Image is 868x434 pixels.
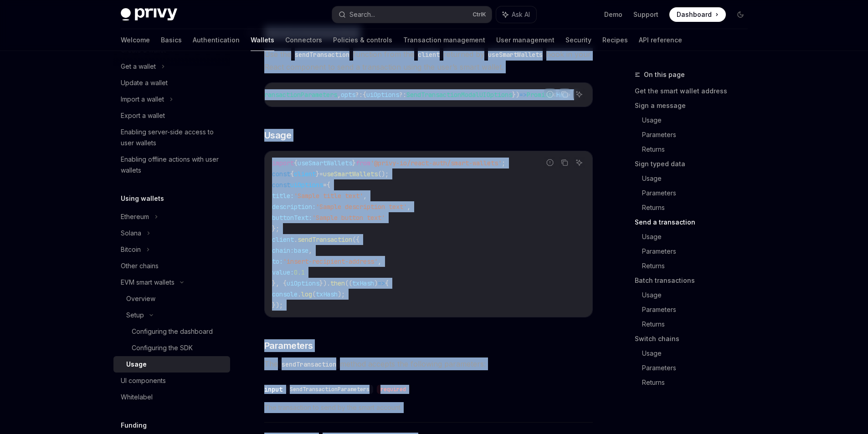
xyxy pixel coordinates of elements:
div: Usage [126,359,147,370]
span: ?: [399,91,406,99]
span: Parameters [264,339,313,352]
div: Solana [121,228,141,239]
span: The transaction to send by the smart account. [264,402,593,413]
button: Ask AI [496,6,536,23]
a: Usage [113,356,230,373]
span: On this page [644,69,685,80]
span: title: [272,192,294,200]
div: Overview [126,293,155,304]
span: then [330,279,345,287]
span: 'insert-recipient-address' [283,257,378,266]
span: , [308,246,312,255]
span: SendTransactionParameters [246,91,337,99]
span: chain: [272,246,294,255]
span: ; [502,159,505,167]
span: buttonText: [272,214,312,222]
button: Report incorrect code [544,88,556,100]
span: . [298,290,301,298]
span: , [378,257,381,266]
div: Enabling server-side access to user wallets [121,127,225,148]
span: txHash [352,279,374,287]
span: client [294,170,316,178]
span: => [378,279,385,287]
button: Copy the contents from the code block [559,88,570,100]
div: Get a wallet [121,61,156,72]
span: log [301,290,312,298]
a: User management [496,29,555,51]
a: Switch chains [635,332,755,346]
span: , [337,91,341,99]
span: ( [312,290,316,298]
div: Configuring the SDK [132,342,193,353]
a: UI components [113,373,230,389]
span: '@privy-io/react-auth/smart-wallets' [370,159,502,167]
span: uiOptions [366,91,399,99]
span: uiOptions [290,181,323,189]
button: Report incorrect code [544,157,556,168]
a: Recipes [602,29,628,51]
span: = [319,170,323,178]
span: Ctrl K [473,11,486,18]
a: Welcome [121,29,150,51]
a: Returns [642,200,755,215]
a: Authentication [193,29,240,51]
a: Update a wallet [113,75,230,91]
span: (( [345,279,352,287]
a: Dashboard [669,7,726,22]
a: Security [565,29,591,51]
span: }) [512,91,519,99]
span: ?: [355,91,363,99]
button: Copy the contents from the code block [559,157,570,168]
span: useSmartWallets [298,159,352,167]
span: 0.1 [294,268,305,276]
a: Overview [113,291,230,307]
span: 'Sample description text' [316,203,407,211]
a: Other chains [113,258,230,274]
a: Transaction management [403,29,485,51]
span: SendTransactionParameters [290,386,370,393]
span: const [272,181,290,189]
span: , [363,192,367,200]
span: const [272,170,290,178]
span: opts [341,91,355,99]
a: Enabling offline actions with user wallets [113,151,230,179]
span: ); [338,290,345,298]
span: uiOptions [287,279,319,287]
div: Configuring the dashboard [132,326,213,337]
span: }, { [272,279,287,287]
h5: Using wallets [121,193,164,204]
a: Usage [642,230,755,244]
div: Search... [349,9,375,20]
a: Returns [642,259,755,273]
a: Usage [642,171,755,186]
span: useSmartWallets [323,170,378,178]
div: input [264,385,282,394]
span: (); [378,170,389,178]
button: Ask AI [573,157,585,168]
span: }); [272,301,283,309]
div: required [377,385,410,394]
a: Returns [642,375,755,390]
button: Search...CtrlK [332,6,492,23]
div: UI components [121,375,166,386]
span: > [567,91,570,99]
span: }). [319,279,330,287]
span: 'Sample title text' [294,192,363,200]
span: } [316,170,319,178]
button: Ask AI [573,88,585,100]
span: { [290,170,294,178]
span: description: [272,203,316,211]
div: Import a wallet [121,94,164,105]
span: SendTransactionModalUIOptions [406,91,512,99]
a: Usage [642,288,755,302]
span: Usage [264,129,292,142]
a: Usage [642,346,755,361]
a: Sign a message [635,98,755,113]
span: Promise [527,91,552,99]
img: dark logo [121,8,177,21]
div: EVM smart wallets [121,277,175,288]
span: = [323,181,327,189]
span: import [272,159,294,167]
div: Bitcoin [121,244,141,255]
span: . [294,235,298,244]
